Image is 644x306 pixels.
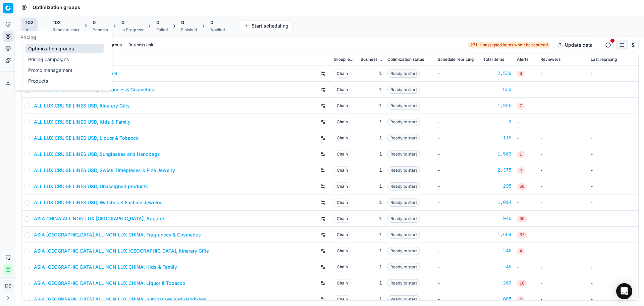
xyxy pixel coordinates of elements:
[34,151,160,158] a: ALL LUX CRUISE LINES USD, Sunglasses and Handbags
[334,102,351,110] span: Chain
[387,215,420,223] span: Ready to start
[334,57,355,62] span: Group level
[483,248,512,254] div: 246
[588,194,638,211] td: -
[435,259,481,275] td: -
[517,71,525,77] span: 6
[483,199,512,206] a: 1,014
[181,19,184,26] span: 0
[435,243,481,259] td: -
[34,135,139,141] a: ALL LUX CRUISE LINES USD, Liquor & Tobacco
[361,248,382,254] div: 1
[361,102,382,109] div: 1
[591,57,617,62] span: Last repricing
[483,264,512,270] a: 45
[588,162,638,178] td: -
[616,283,632,299] div: Open Intercom Messenger
[514,114,538,130] td: -
[538,65,588,82] td: -
[538,259,588,275] td: -
[361,183,382,190] div: 1
[435,275,481,291] td: -
[538,275,588,291] td: -
[588,178,638,194] td: -
[483,102,512,109] a: 1,926
[538,82,588,98] td: -
[334,263,351,271] span: Chain
[361,215,382,222] div: 1
[334,150,351,158] span: Chain
[334,295,351,303] span: Chain
[435,65,481,82] td: -
[538,243,588,259] td: -
[361,296,382,303] div: 1
[588,82,638,98] td: -
[483,70,512,77] div: 2,539
[387,182,420,190] span: Ready to start
[588,130,638,146] td: -
[334,247,351,255] span: Chain
[387,295,420,303] span: Ready to start
[34,296,207,303] a: ASIA [GEOGRAPHIC_DATA] ALL NON LUX CHINA, Sunglasses and Handbags
[435,178,481,194] td: -
[517,296,525,303] span: 2
[25,55,104,64] a: Pricing campaigns
[34,231,201,238] a: ASIA [GEOGRAPHIC_DATA] ALL NON LUX CHINA, Fragrances & Cosmetics
[483,135,512,141] a: 115
[483,215,512,222] a: 946
[514,259,538,275] td: -
[361,70,382,77] div: 1
[517,248,525,255] span: 4
[387,118,420,126] span: Ready to start
[588,243,638,259] td: -
[538,98,588,114] td: -
[387,199,420,207] span: Ready to start
[538,130,588,146] td: -
[387,150,420,158] span: Ready to start
[514,82,538,98] td: -
[387,57,424,62] span: Optimization status
[483,231,512,238] div: 1,664
[538,114,588,130] td: -
[334,279,351,287] span: Chain
[538,162,588,178] td: -
[34,264,177,270] a: ASIA [GEOGRAPHIC_DATA] ALL NON LUX CHINA, Kids & Family
[438,57,474,62] span: Schedule repricing
[361,199,382,206] div: 1
[540,57,560,62] span: Reviewers
[483,167,512,174] a: 2,375
[121,19,124,26] span: 0
[483,119,512,125] div: 3
[588,275,638,291] td: -
[483,296,512,303] a: 1,085
[156,27,168,33] div: Failed
[483,280,512,287] a: 260
[483,57,504,62] span: Total items
[210,19,213,26] span: 0
[334,70,351,78] span: Chain
[588,114,638,130] td: -
[361,119,382,125] div: 1
[435,130,481,146] td: -
[334,199,351,207] span: Chain
[387,102,420,110] span: Ready to start
[435,211,481,227] td: -
[387,247,420,255] span: Ready to start
[517,232,527,238] span: 37
[33,4,80,11] nav: breadcrumb
[210,27,225,33] div: Applied
[588,259,638,275] td: -
[387,279,420,287] span: Ready to start
[435,227,481,243] td: -
[34,119,130,125] a: ALL LUX CRUISE LINES USD, Kids & Family
[34,199,161,206] a: ALL LUX CRUISE LINES USD, Watches & Fashion Jewelry
[25,19,34,26] span: 102
[483,86,512,93] div: 653
[553,40,597,50] button: Update data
